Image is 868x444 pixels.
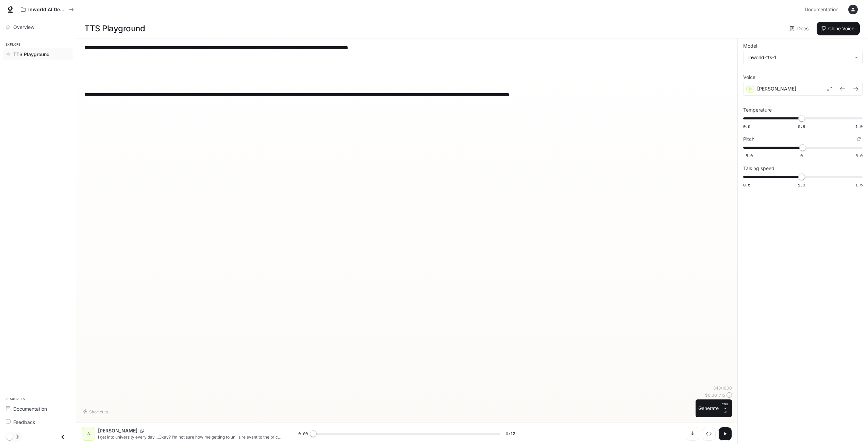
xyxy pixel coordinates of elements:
div: inworld-tts-1 [744,51,862,64]
span: 0.8 [798,124,805,129]
p: [PERSON_NAME] [98,427,137,434]
a: Feedback [3,416,73,428]
button: Clone Voice [817,22,860,35]
span: 1.5 [855,182,863,188]
p: $ 0.001715 [705,392,725,398]
span: Dark mode toggle [6,433,13,440]
span: 5.0 [855,153,863,159]
p: Model [743,44,757,48]
button: Reset to default [855,135,863,143]
p: Pitch [743,137,754,142]
p: Inworld AI Demos [28,7,66,13]
span: 1.0 [855,124,863,129]
button: Download audio [686,427,699,441]
button: Copy Voice ID [137,429,147,433]
span: 0:13 [506,430,515,437]
a: Overview [3,21,73,33]
h1: TTS Playground [84,22,145,35]
span: 0:00 [298,430,308,437]
span: Feedback [13,418,35,426]
span: 0 [800,153,803,159]
span: 1.0 [798,182,805,188]
a: Documentation [3,403,73,415]
p: I get into university every day.…Okay? I’m not sure how me getting to uni is relevant to the pric... [98,434,282,440]
button: Inspect [702,427,716,441]
p: Temperature [743,108,772,112]
span: -5.0 [743,153,753,159]
a: Documentation [802,3,844,16]
span: Overview [13,23,34,31]
a: Docs [788,22,811,35]
span: Documentation [805,5,838,14]
button: Close drawer [55,430,70,444]
span: 0.5 [743,182,750,188]
p: Talking speed [743,166,774,171]
p: Voice [743,75,755,80]
div: inworld-tts-1 [748,54,851,61]
span: TTS Playground [13,51,50,58]
p: ⏎ [721,402,729,414]
a: TTS Playground [3,48,73,60]
span: Documentation [13,405,47,412]
div: A [83,428,94,439]
button: GenerateCTRL +⏎ [696,399,732,417]
button: Shortcuts [82,406,111,417]
p: [PERSON_NAME] [757,85,796,92]
p: 343 / 1000 [713,385,732,391]
p: CTRL + [721,402,729,410]
span: 0.6 [743,124,750,129]
button: All workspaces [18,3,77,16]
